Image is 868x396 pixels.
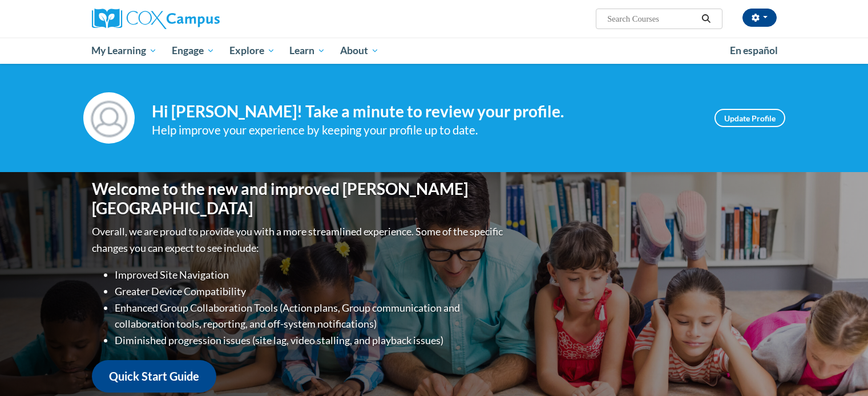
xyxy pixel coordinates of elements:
[83,92,135,144] img: Profile Image
[91,44,157,58] span: My Learning
[115,267,506,283] li: Improved Site Navigation
[289,44,325,58] span: Learn
[115,300,506,333] li: Enhanced Group Collaboration Tools (Action plans, Group communication and collaboration tools, re...
[152,121,697,140] div: Help improve your experience by keeping your profile up to date.
[340,44,379,58] span: About
[84,38,165,64] a: My Learning
[229,44,275,58] span: Explore
[730,44,778,56] span: En español
[92,360,216,393] a: Quick Start Guide
[115,283,506,300] li: Greater Device Compatibility
[822,350,859,387] iframe: Button to launch messaging window
[75,38,794,64] div: Main menu
[152,102,697,121] h4: Hi [PERSON_NAME]! Take a minute to review your profile.
[333,38,386,64] a: About
[172,44,215,58] span: Engage
[115,332,506,349] li: Diminished progression issues (site lag, video stalling, and playback issues)
[92,9,220,29] img: Cox Campus
[222,38,282,64] a: Explore
[714,109,785,127] a: Update Profile
[92,9,309,29] a: Cox Campus
[697,12,714,26] button: Search
[92,223,506,256] p: Overall, we are proud to provide you with a more streamlined experience. Some of the specific cha...
[606,12,697,26] input: Search Courses
[92,179,506,218] h1: Welcome to the new and improved [PERSON_NAME][GEOGRAPHIC_DATA]
[282,38,333,64] a: Learn
[722,39,785,63] a: En español
[742,9,777,27] button: Account Settings
[164,38,222,64] a: Engage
